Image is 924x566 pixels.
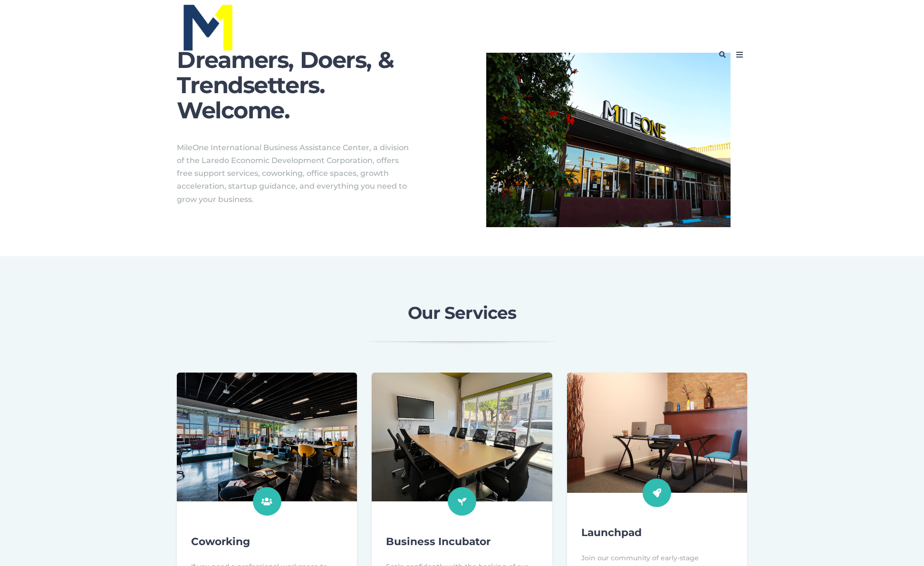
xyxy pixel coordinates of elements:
[372,373,552,501] img: MileOne meeting room conference room
[567,373,747,493] img: MileOne office photo
[182,2,234,52] img: MileOne Blue_Yellow Logo
[177,48,438,123] h1: Dreamers, Doers, & Trendsetters. Welcome.
[386,534,538,549] h4: Business Incubator
[191,534,343,549] h4: Coworking
[486,53,731,227] img: Canva Design DAFZb0Spo9U
[177,143,409,204] span: MileOne International Business Assistance Center, a division of the Laredo Economic Development C...
[215,304,709,323] h2: Our Services
[177,373,357,501] img: MileOne coworking space
[581,525,733,540] h4: Launchpad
